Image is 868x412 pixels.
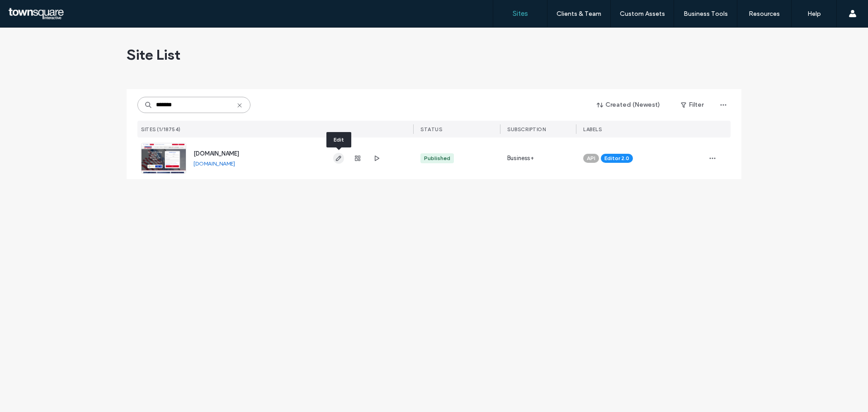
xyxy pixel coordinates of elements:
span: API [587,154,595,162]
a: [DOMAIN_NAME] [193,150,239,157]
div: Published [424,154,450,162]
span: STATUS [420,126,442,133]
label: Resources [749,10,780,18]
label: Custom Assets [620,10,665,18]
span: Editor 2.0 [604,154,629,162]
label: Help [807,10,821,18]
span: Help [20,6,39,14]
a: [DOMAIN_NAME] [193,160,235,167]
button: Created (Newest) [589,98,668,112]
button: Filter [672,98,712,112]
span: Business+ [507,154,534,163]
label: Business Tools [684,10,728,18]
span: LABELS [583,126,602,133]
span: SUBSCRIPTION [507,126,546,133]
span: SITES (1/18754) [141,126,181,133]
div: Edit [326,132,351,147]
span: Site List [127,46,180,64]
label: Clients & Team [557,10,601,18]
label: Sites [513,9,528,18]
